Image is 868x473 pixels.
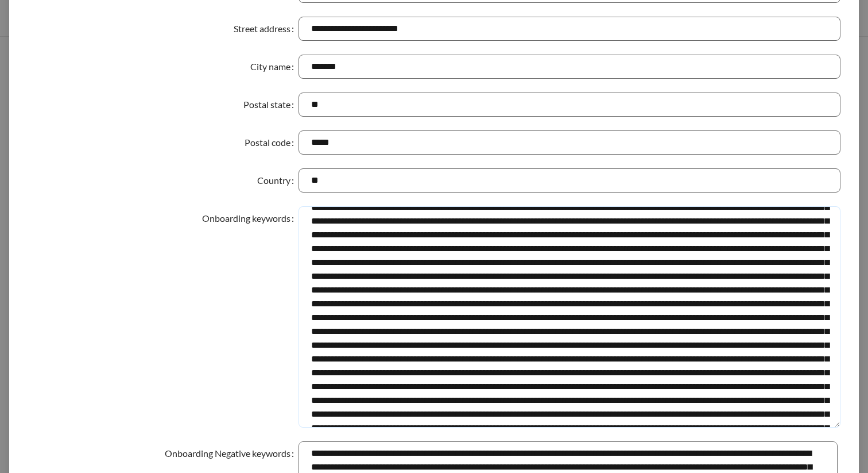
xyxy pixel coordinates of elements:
[243,93,299,117] label: Postal state
[234,17,299,41] label: Street address
[299,55,840,79] input: City name
[250,55,299,79] label: City name
[202,206,299,230] label: Onboarding keywords
[299,17,840,41] input: Street address
[299,93,840,117] input: Postal state
[299,130,840,155] input: Postal code
[299,206,840,428] textarea: Onboarding keywords
[245,130,299,155] label: Postal code
[165,441,299,466] label: Onboarding Negative keywords
[257,168,299,193] label: Country
[299,168,840,193] input: Country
